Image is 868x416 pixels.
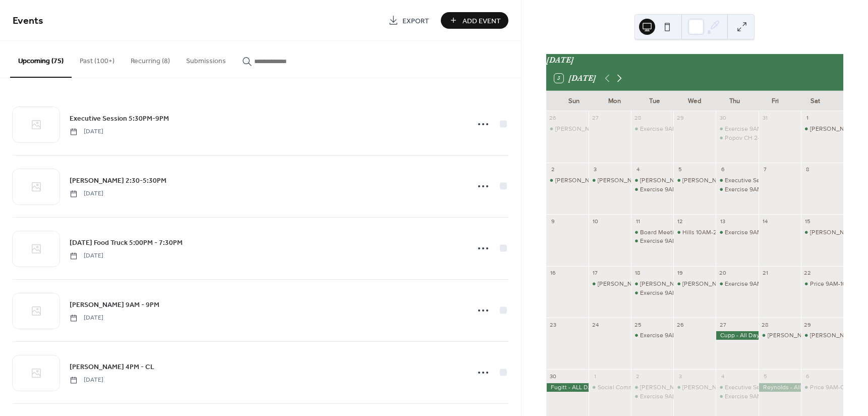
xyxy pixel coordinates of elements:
div: Exercise 9AM-10AM [725,228,779,237]
div: 11 [634,217,642,225]
div: Board Meeting 5PM-9PM [631,228,673,237]
div: 3 [676,372,684,380]
div: 17 [592,269,599,277]
div: 4 [719,372,726,380]
div: Exercise 9AM-10AM [640,289,695,297]
div: 30 [719,114,726,122]
div: Social Committee CH 10AM - 12PM [589,383,631,392]
button: Recurring (8) [123,41,178,77]
div: Exercise 9AM-10AM [631,392,673,401]
a: [DATE] Food Truck 5:00PM - 7:30PM [70,237,183,248]
div: Tue [634,91,675,111]
div: 20 [719,269,726,277]
div: Exercise 9AM-10AM [631,125,673,133]
div: 26 [549,114,557,122]
div: [PERSON_NAME] 10AM - 7PM [768,331,850,340]
div: 22 [804,269,812,277]
div: Exercise 9AM-10AM [716,228,758,237]
div: 28 [762,321,769,328]
div: Exercise 9AM-10AM [640,331,695,340]
div: Exercise 9AM-10AM [631,331,673,340]
span: [DATE] [70,251,103,261]
div: 30 [549,372,557,380]
div: 2 [549,166,557,173]
div: Exercise 9AM-10AM [725,185,779,194]
div: Hills 10AM-2PM [682,228,726,237]
button: Past (100+) [72,41,123,77]
div: [PERSON_NAME] 12PM-4PM [682,176,762,185]
div: Cupp 12PM-4PM [631,280,673,288]
div: Speer 11AM - 4PM [546,125,589,133]
div: Price 9AM-10PM [810,280,855,288]
button: Submissions [178,41,234,77]
div: 12 [676,217,684,225]
div: 6 [719,166,726,173]
div: 29 [804,321,812,328]
div: 19 [676,269,684,277]
div: Eaton 12PM-4PM [673,280,716,288]
div: Hills 10AM-2PM [673,228,716,237]
div: 13 [719,217,726,225]
div: Executive Session 6PM-9PM [725,383,804,392]
span: [PERSON_NAME] 2:30-5:30PM [70,176,166,186]
div: Thu [715,91,755,111]
div: Executive Session 6PM-9PM [716,383,758,392]
div: Price 9AM-CL [810,383,847,392]
div: 5 [762,372,769,380]
div: Lawrence 10AM - 7PM [759,331,801,340]
a: [PERSON_NAME] 2:30-5:30PM [70,175,166,186]
div: Cupp 11AM-4PM [631,176,673,185]
div: Popov CH 2-10PM [725,134,775,142]
span: [PERSON_NAME] 4PM - CL [70,362,154,373]
div: Fri [755,91,795,111]
button: 3[DATE] [551,71,600,85]
div: Cupp 11AM-4PM [631,383,673,392]
div: Wed [674,91,715,111]
span: Executive Session 5:30PM-9PM [70,114,169,124]
div: Popov CH 2-10PM [716,134,758,142]
a: Add Event [441,12,508,29]
div: [PERSON_NAME] 12PM-4PM [682,383,762,392]
a: [PERSON_NAME] 9AM - 9PM [70,299,159,310]
div: 21 [762,269,769,277]
div: 8 [804,166,812,173]
div: Social Committee CH 10AM - 12PM [598,383,692,392]
div: Morgan 4PM - CL [546,176,589,185]
div: Exercise 9AM-10AM [631,185,673,194]
div: [PERSON_NAME] 11AM-4PM [640,383,718,392]
div: [PERSON_NAME] All Day [598,176,668,185]
div: Exercise 9AM-10AM [640,185,695,194]
div: 1 [804,114,812,122]
div: [PERSON_NAME] 11AM-4PM [640,176,718,185]
div: [PERSON_NAME] 12PM-4PM [640,280,720,288]
div: Exercise 9AM-10AM [716,185,758,194]
div: Price 9AM-10PM [801,280,843,288]
span: [DATE] [70,314,103,323]
div: Exercise 9AM-10AM [725,125,779,133]
span: [PERSON_NAME] 9AM - 9PM [70,300,159,310]
div: [PERSON_NAME] 11AM - 4PM [555,125,636,133]
div: 14 [762,217,769,225]
div: Exercise 9AM-10AM [640,125,695,133]
div: 23 [549,321,557,328]
div: Exercise 9AM-10AM [640,237,695,245]
a: Executive Session 5:30PM-9PM [70,113,169,124]
span: [DATE] [70,376,103,385]
div: 9 [549,217,557,225]
span: Export [402,16,429,26]
button: Upcoming (75) [10,41,72,78]
div: 2 [634,372,642,380]
div: Eaton 12PM-4PM [673,176,716,185]
div: 4 [634,166,642,173]
a: Export [381,12,437,29]
div: Sun [554,91,595,111]
div: Fugitt - ALL DAY [546,383,589,392]
div: Exercise 9AM-10AM [716,392,758,401]
span: [DATE] [70,127,103,136]
div: Corbett CH 10:00AM -3:30 PM [801,125,843,133]
div: 27 [719,321,726,328]
div: Exercise 9AM-10AM [716,280,758,288]
div: Reynolds 9AM - 3PM [801,331,843,340]
div: Exercise 9AM-10AM [725,280,779,288]
div: Beyer CH 1:00PM-5:30 PM [589,280,631,288]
